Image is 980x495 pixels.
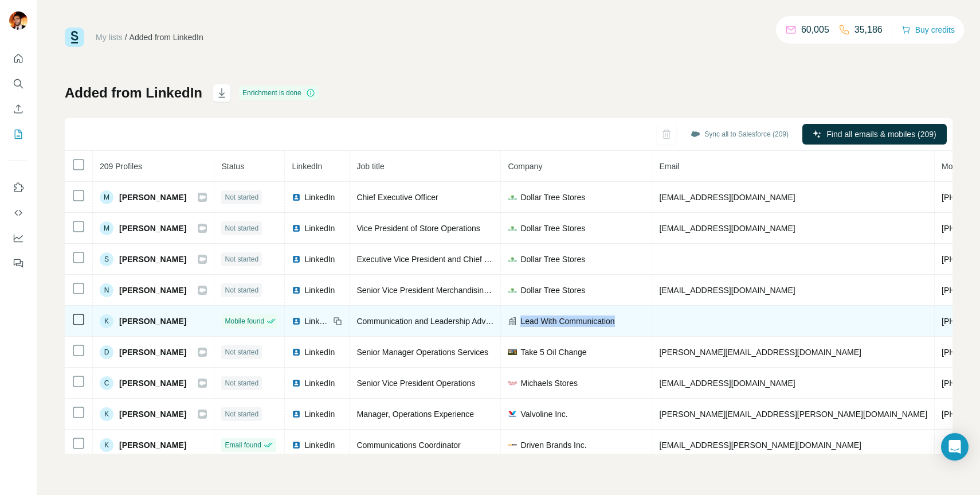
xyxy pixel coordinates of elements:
span: LinkedIn [304,439,335,451]
img: company-logo [508,193,517,202]
img: Avatar [9,11,28,30]
span: Mobile [942,162,965,171]
img: LinkedIn logo [292,286,301,295]
span: LinkedIn [304,377,335,389]
span: [EMAIL_ADDRESS][PERSON_NAME][DOMAIN_NAME] [659,441,861,450]
span: [PERSON_NAME][EMAIL_ADDRESS][DOMAIN_NAME] [659,348,861,357]
div: M [100,221,113,235]
span: Vice President of Store Operations [356,224,480,233]
span: 209 Profiles [100,162,142,171]
span: Dollar Tree Stores [520,192,585,203]
div: K [100,438,113,452]
button: My lists [9,124,28,145]
div: N [100,283,113,297]
span: Senior Manager Operations Services [356,348,488,357]
span: Email found [225,440,261,450]
span: Not started [225,347,258,357]
img: LinkedIn logo [292,410,301,419]
span: Driven Brands Inc. [520,439,586,451]
span: LinkedIn [304,192,335,203]
span: Manager, Operations Experience [356,410,474,419]
span: Executive Vice President and Chief People Officer [356,255,535,264]
button: Dashboard [9,228,28,248]
span: [PERSON_NAME][EMAIL_ADDRESS][PERSON_NAME][DOMAIN_NAME] [659,410,927,419]
img: LinkedIn logo [292,348,301,357]
span: LinkedIn [304,223,335,234]
span: Dollar Tree Stores [520,254,585,265]
a: My lists [96,33,123,42]
div: S [100,252,113,266]
span: Communication and Leadership Advisor [356,317,498,326]
span: Chief Executive Officer [356,193,438,202]
img: company-logo [508,286,517,295]
button: Use Surfe on LinkedIn [9,177,28,198]
span: Not started [225,409,258,419]
img: company-logo [508,255,517,264]
div: C [100,376,113,390]
span: [PERSON_NAME] [119,284,186,296]
span: Mobile found [225,316,264,326]
span: [PERSON_NAME] [119,377,186,389]
img: Surfe Logo [65,28,84,47]
img: LinkedIn logo [292,255,301,264]
span: [PERSON_NAME] [119,254,186,265]
img: LinkedIn logo [292,379,301,388]
span: Dollar Tree Stores [520,223,585,234]
img: LinkedIn logo [292,317,301,326]
span: Email [659,162,679,171]
span: LinkedIn [292,162,322,171]
button: Buy credits [901,22,955,38]
div: Open Intercom Messenger [941,433,969,461]
img: company-logo [508,224,517,233]
button: Use Surfe API [9,202,28,223]
div: Added from LinkedIn [130,32,203,43]
span: Job title [356,162,384,171]
button: Search [9,73,28,94]
div: K [100,407,113,421]
span: Not started [225,254,258,264]
img: LinkedIn logo [292,224,301,233]
span: LinkedIn [304,284,335,296]
span: Company [508,162,542,171]
span: LinkedIn [304,315,330,327]
button: Quick start [9,48,28,69]
button: Sync all to Salesforce (209) [683,126,797,143]
span: [PERSON_NAME] [119,439,186,451]
span: LinkedIn [304,408,335,420]
img: company-logo [508,349,517,355]
span: [PERSON_NAME] [119,223,186,234]
span: Not started [225,223,258,233]
span: [PERSON_NAME] [119,315,186,327]
span: [EMAIL_ADDRESS][DOMAIN_NAME] [659,286,795,295]
button: Enrich CSV [9,99,28,119]
span: [PERSON_NAME] [119,346,186,358]
img: LinkedIn logo [292,193,301,202]
span: LinkedIn [304,346,335,358]
span: Not started [225,285,258,295]
span: Not started [225,192,258,202]
h1: Added from LinkedIn [65,84,202,102]
span: Find all emails & mobiles (209) [826,128,936,140]
button: Find all emails & mobiles (209) [802,124,947,145]
span: [EMAIL_ADDRESS][DOMAIN_NAME] [659,193,795,202]
span: Michaels Stores [520,377,578,389]
span: Senior Vice President Merchandising & Store Operations [356,286,558,295]
img: company-logo [508,410,517,419]
div: Enrichment is done [239,86,319,100]
span: [PERSON_NAME] [119,192,186,203]
span: Status [221,162,244,171]
p: 60,005 [801,23,829,37]
li: / [125,32,127,43]
div: K [100,314,113,328]
span: [PERSON_NAME] [119,408,186,420]
p: 35,186 [854,23,883,37]
span: [EMAIL_ADDRESS][DOMAIN_NAME] [659,224,795,233]
div: D [100,345,113,359]
span: Lead With Communication [520,315,614,327]
button: Feedback [9,253,28,274]
span: Senior Vice President Operations [356,379,475,388]
img: LinkedIn logo [292,441,301,450]
span: Valvoline Inc. [520,408,567,420]
div: M [100,190,113,204]
span: Communications Coordinator [356,441,460,450]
